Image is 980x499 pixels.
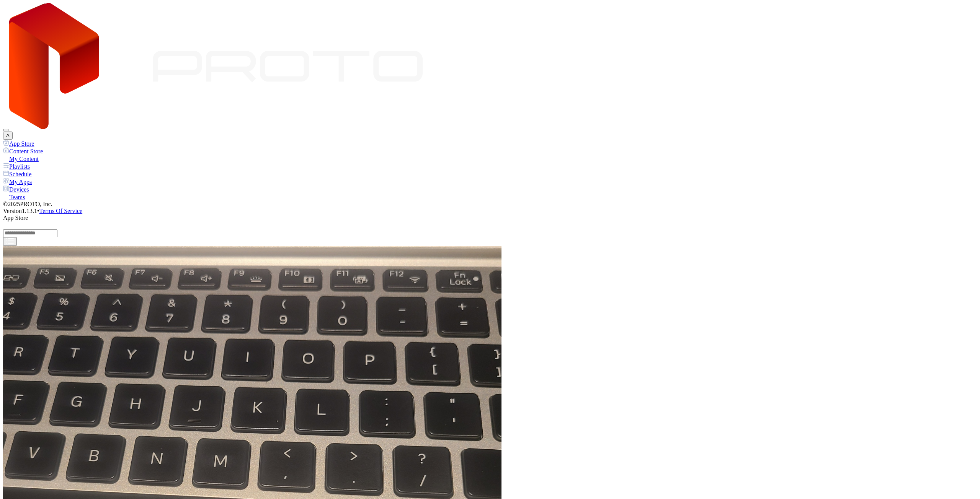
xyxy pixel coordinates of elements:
[3,201,977,208] div: © 2025 PROTO, Inc.
[3,140,977,147] a: App Store
[3,170,977,178] a: Schedule
[3,147,977,155] a: Content Store
[3,208,39,214] span: Version 1.13.1 •
[3,132,13,140] button: A
[3,215,977,221] div: App Store
[3,163,977,170] a: Playlists
[3,193,977,201] a: Teams
[3,155,977,163] a: My Content
[39,208,83,214] a: Terms Of Service
[3,178,977,185] a: My Apps
[3,185,977,193] a: Devices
